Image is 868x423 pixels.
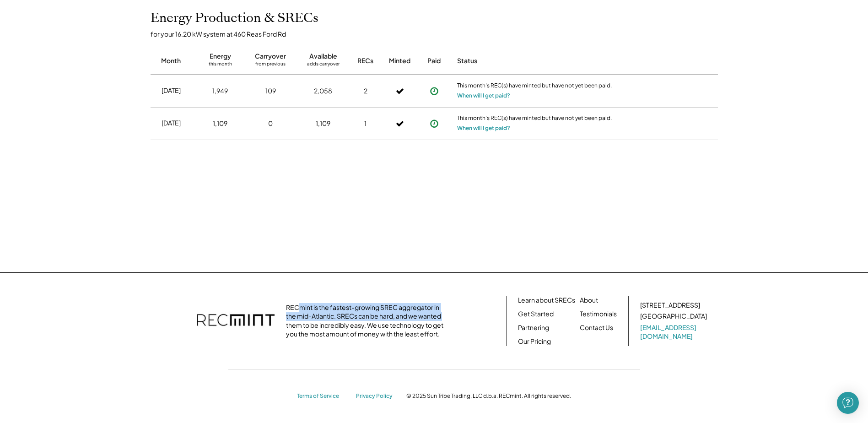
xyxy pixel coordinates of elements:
div: 1,109 [316,119,330,128]
a: Get Started [518,309,554,319]
div: 1,109 [213,119,227,128]
div: Carryover [255,52,286,61]
div: Month [161,56,181,65]
a: About [580,296,598,305]
div: 2 [364,87,367,96]
div: RECs [357,56,373,65]
div: Available [309,52,337,61]
div: [STREET_ADDRESS] [640,301,700,310]
img: recmint-logotype%403x.png [197,305,275,337]
h2: Energy Production & SRECs [151,11,318,26]
div: [GEOGRAPHIC_DATA] [640,312,707,321]
div: Energy [210,52,231,61]
div: © 2025 Sun Tribe Trading, LLC d.b.a. RECmint. All rights reserved. [406,392,571,400]
div: 2,058 [314,87,332,96]
div: RECmint is the fastest-growing SREC aggregator in the mid-Atlantic. SRECs can be hard, and we wan... [286,303,448,339]
a: Learn about SRECs [518,296,575,305]
div: Minted [389,56,410,65]
div: This month's REC(s) have minted but have not yet been paid. [457,114,613,124]
div: [DATE] [162,86,181,95]
div: 0 [268,119,273,128]
div: [DATE] [162,119,181,128]
a: Testimonials [580,309,617,319]
a: [EMAIL_ADDRESS][DOMAIN_NAME] [640,323,709,341]
button: Payment approved, but not yet initiated. [427,117,441,130]
a: Partnering [518,323,549,332]
div: this month [209,61,232,70]
div: 1,949 [212,87,228,96]
div: 109 [265,87,276,96]
div: for your 16.20 kW system at 460 Reas Ford Rd [151,30,727,38]
button: When will I get paid? [457,91,510,100]
div: Open Intercom Messenger [837,392,859,414]
div: Status [457,56,613,65]
div: from previous [255,61,286,70]
div: This month's REC(s) have minted but have not yet been paid. [457,82,613,91]
div: Paid [427,56,441,65]
a: Terms of Service [297,392,347,400]
div: adds carryover [307,61,340,70]
a: Our Pricing [518,337,551,346]
button: When will I get paid? [457,124,510,133]
button: Payment approved, but not yet initiated. [427,84,441,98]
a: Contact Us [580,323,613,332]
div: 1 [364,119,367,128]
a: Privacy Policy [356,392,397,400]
